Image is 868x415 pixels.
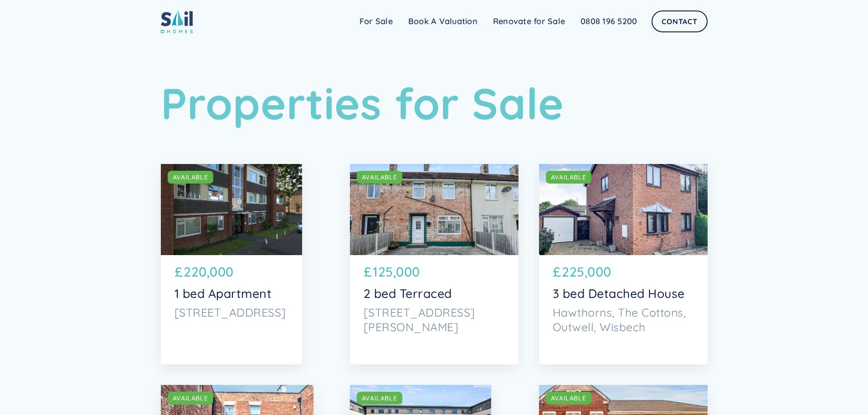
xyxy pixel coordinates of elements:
p: 125,000 [373,262,420,282]
div: AVAILABLE [362,173,397,182]
div: AVAILABLE [173,173,208,182]
a: Renovate for Sale [485,12,573,31]
div: AVAILABLE [551,394,586,403]
p: Hawthorns, The Cottons, Outwell, Wisbech [553,305,694,334]
h1: Properties for Sale [161,77,708,129]
p: £ [553,262,561,282]
a: AVAILABLE£220,0001 bed Apartment[STREET_ADDRESS] [161,164,302,364]
div: AVAILABLE [362,394,397,403]
p: 225,000 [562,262,611,282]
p: [STREET_ADDRESS][PERSON_NAME] [364,305,505,334]
a: AVAILABLE£225,0003 bed Detached HouseHawthorns, The Cottons, Outwell, Wisbech [539,164,708,364]
p: [STREET_ADDRESS] [175,305,288,320]
div: AVAILABLE [551,173,586,182]
p: 3 bed Detached House [553,286,694,301]
p: 2 bed Terraced [364,286,505,301]
p: £ [364,262,372,282]
a: Book A Valuation [401,12,485,31]
a: For Sale [352,12,401,31]
p: £ [175,262,183,282]
a: 0808 196 5200 [573,12,645,31]
img: sail home logo colored [161,9,193,33]
div: AVAILABLE [173,394,208,403]
p: 220,000 [184,262,234,282]
p: 1 bed Apartment [175,286,288,301]
a: Contact [652,10,707,32]
a: AVAILABLE£125,0002 bed Terraced[STREET_ADDRESS][PERSON_NAME] [350,164,519,364]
